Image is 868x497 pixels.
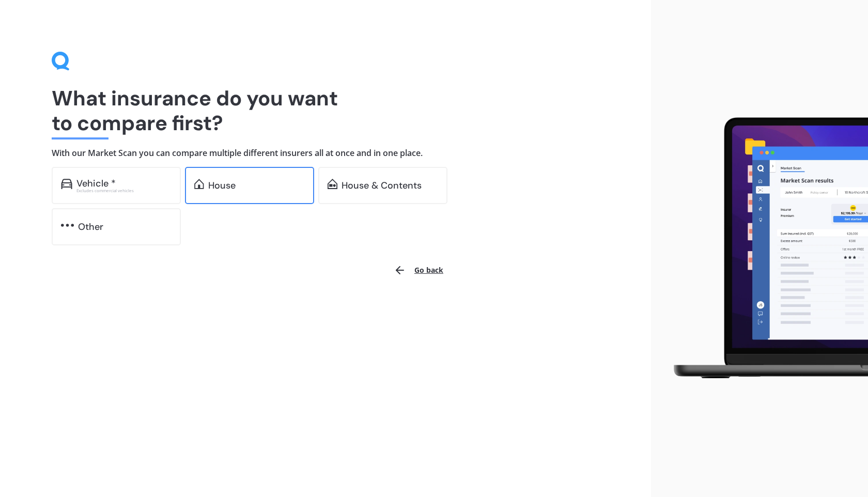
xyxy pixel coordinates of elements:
[76,189,172,193] div: Excludes commercial vehicles
[76,178,116,189] div: Vehicle *
[78,222,103,232] div: Other
[52,86,599,135] h1: What insurance do you want to compare first?
[194,179,204,189] img: home.91c183c226a05b4dc763.svg
[208,180,236,191] div: House
[328,179,337,189] img: home-and-contents.b802091223b8502ef2dd.svg
[342,180,422,191] div: House & Contents
[61,220,74,230] img: other.81dba5aafe580aa69f38.svg
[52,148,599,159] h4: With our Market Scan you can compare multiple different insurers all at once and in one place.
[61,179,72,189] img: car.f15378c7a67c060ca3f3.svg
[388,258,450,283] button: Go back
[659,112,868,385] img: laptop.webp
